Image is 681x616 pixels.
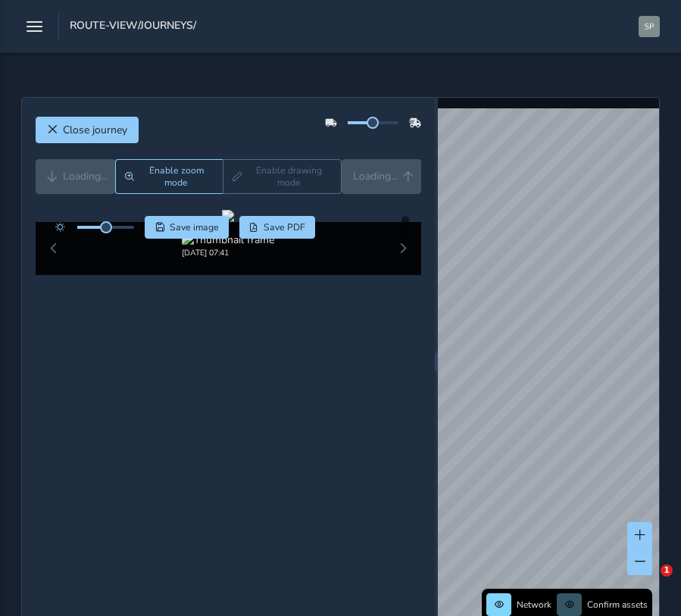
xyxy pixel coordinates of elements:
[70,18,196,39] span: route-view/journeys/
[115,159,223,194] button: Zoom
[517,599,551,611] span: Network
[139,164,213,189] span: Enable zoom mode
[239,216,316,239] button: PDF
[63,123,127,137] span: Close journey
[170,221,219,233] span: Save image
[639,16,660,37] img: diamond-layout
[587,599,648,611] span: Confirm assets
[661,564,673,577] span: 1
[182,233,274,247] img: Thumbnail frame
[36,117,139,143] button: Close journey
[629,564,666,601] iframe: Intercom live chat
[182,247,274,258] div: [DATE] 07:41
[145,216,229,239] button: Save
[264,221,305,233] span: Save PDF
